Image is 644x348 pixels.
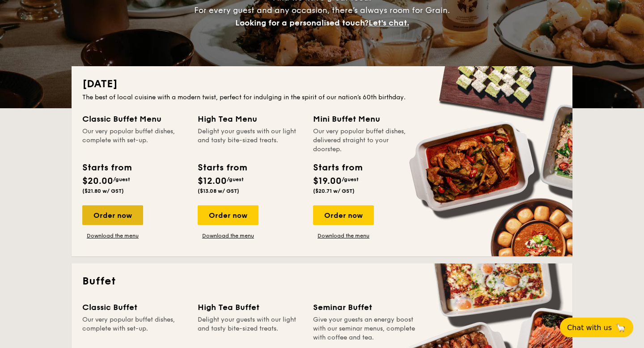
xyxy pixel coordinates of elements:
div: Order now [82,205,143,225]
span: $12.00 [198,176,227,187]
div: High Tea Buffet [198,301,302,314]
span: Looking for a personalised touch? [235,18,369,28]
div: Order now [313,205,374,225]
span: ($21.80 w/ GST) [82,188,124,194]
span: /guest [113,176,130,182]
span: 🦙 [615,323,626,333]
span: Chat with us [567,323,612,332]
div: Delight your guests with our light and tasty bite-sized treats. [198,315,302,342]
button: Chat with us🦙 [560,318,633,337]
div: Starts from [313,161,362,174]
span: /guest [342,176,359,182]
span: /guest [227,176,244,182]
div: Order now [198,205,258,225]
span: $19.00 [313,176,342,187]
div: Delight your guests with our light and tasty bite-sized treats. [198,127,302,154]
div: Classic Buffet [82,301,187,314]
div: Our very popular buffet dishes, complete with set-up. [82,127,187,154]
h2: Buffet [82,274,562,289]
h2: [DATE] [82,77,562,91]
span: ($20.71 w/ GST) [313,188,355,194]
div: Starts from [82,161,131,174]
div: Classic Buffet Menu [82,113,187,125]
div: Our very popular buffet dishes, delivered straight to your doorstep. [313,127,418,154]
div: Starts from [198,161,246,174]
div: The best of local cuisine with a modern twist, perfect for indulging in the spirit of our nation’... [82,93,562,102]
div: Mini Buffet Menu [313,113,418,125]
div: Our very popular buffet dishes, complete with set-up. [82,315,187,342]
a: Download the menu [198,232,258,239]
span: $20.00 [82,176,113,187]
div: Seminar Buffet [313,301,418,314]
span: ($13.08 w/ GST) [198,188,239,194]
div: High Tea Menu [198,113,302,125]
a: Download the menu [313,232,374,239]
a: Download the menu [82,232,143,239]
div: Give your guests an energy boost with our seminar menus, complete with coffee and tea. [313,315,418,342]
span: Let's chat. [369,18,409,28]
